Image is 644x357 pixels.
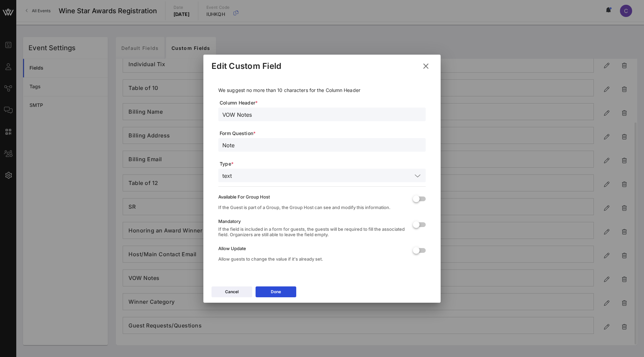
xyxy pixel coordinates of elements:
[218,256,407,262] div: Allow guests to change the value if it's already set.
[218,169,426,182] div: text
[220,130,426,137] span: Form Question
[212,286,252,297] button: Cancel
[218,246,407,251] div: Allow Update
[212,61,281,71] div: Edit Custom Field
[218,219,407,224] div: Mandatory
[218,194,407,200] div: Available For Group Host
[220,161,426,167] span: Type
[218,87,426,94] p: We suggest no more than 10 characters for the Column Header
[271,288,281,295] div: Done
[218,205,407,210] div: If the Guest is part of a Group, the Group Host can see and modify this information.
[222,173,232,179] div: text
[256,286,296,297] button: Done
[225,288,239,295] div: Cancel
[220,99,426,106] span: Column Header
[218,226,407,237] div: If the field is included in a form for guests, the guests will be required to fill the associated...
